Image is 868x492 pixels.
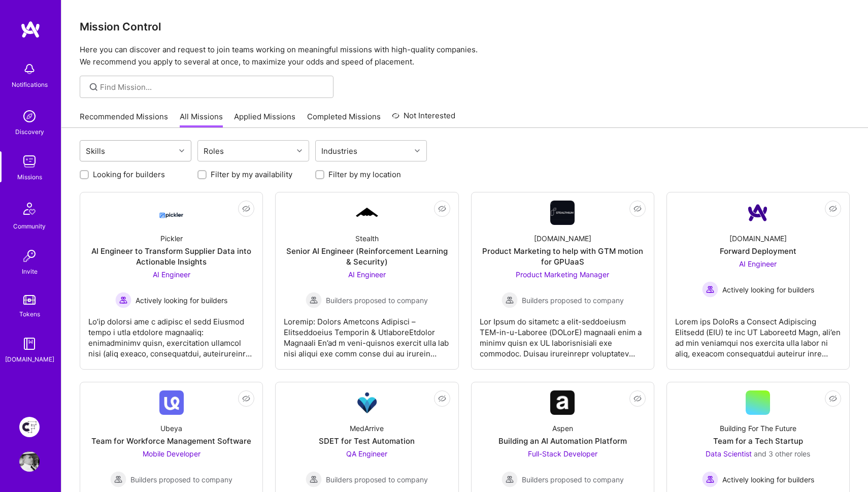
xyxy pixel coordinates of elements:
[720,423,796,434] div: Building For The Future
[516,270,609,279] span: Product Marketing Manager
[143,449,201,458] span: Mobile Developer
[180,111,223,128] a: All Missions
[522,295,624,306] span: Builders proposed to company
[115,292,131,308] img: Actively looking for builders
[480,201,646,361] a: Company Logo[DOMAIN_NAME]Product Marketing to help with GTM motion for GPUaaSProduct Marketing Ma...
[110,471,126,487] img: Builders proposed to company
[528,449,597,458] span: Full-Stack Developer
[415,148,420,153] i: icon Chevron
[160,423,182,434] div: Ubeya
[13,221,46,232] div: Community
[746,201,770,225] img: Company Logo
[702,281,718,298] img: Actively looking for builders
[19,246,40,266] img: Invite
[88,246,254,267] div: AI Engineer to Transform Supplier Data into Actionable Insights
[326,295,428,306] span: Builders proposed to company
[19,334,40,354] img: guide book
[93,169,165,180] label: Looking for builders
[80,111,168,128] a: Recommended Missions
[829,395,837,403] i: icon EyeClosed
[17,451,42,472] a: User Avatar
[355,206,379,219] img: Company Logo
[319,144,360,158] div: Industries
[675,201,841,361] a: Company Logo[DOMAIN_NAME]Forward DeploymentAI Engineer Actively looking for buildersActively look...
[159,390,184,415] img: Company Logo
[100,82,326,92] input: Find Mission...
[739,259,777,268] span: AI Engineer
[326,474,428,485] span: Builders proposed to company
[234,111,295,128] a: Applied Missions
[346,449,387,458] span: QA Engineer
[702,471,718,487] img: Actively looking for builders
[19,309,40,319] div: Tokens
[179,148,184,153] i: icon Chevron
[17,172,42,182] div: Missions
[550,390,575,415] img: Company Logo
[19,417,40,437] img: Creative Fabrica Project Team
[242,395,250,403] i: icon EyeClosed
[5,354,54,365] div: [DOMAIN_NAME]
[211,169,292,180] label: Filter by my availability
[306,471,322,487] img: Builders proposed to company
[350,423,384,434] div: MedArrive
[550,201,575,225] img: Company Logo
[355,233,379,244] div: Stealth
[328,169,401,180] label: Filter by my location
[297,148,302,153] i: icon Chevron
[754,449,810,458] span: and 3 other roles
[706,449,752,458] span: Data Scientist
[522,474,624,485] span: Builders proposed to company
[17,417,42,437] a: Creative Fabrica Project Team
[480,246,646,267] div: Product Marketing to help with GTM motion for GPUaaS
[19,106,40,126] img: discovery
[88,201,254,361] a: Company LogoPicklerAI Engineer to Transform Supplier Data into Actionable InsightsAI Engineer Act...
[91,436,251,446] div: Team for Workforce Management Software
[19,59,40,79] img: bell
[160,233,183,244] div: Pickler
[633,205,642,213] i: icon EyeClosed
[201,144,226,158] div: Roles
[722,474,814,485] span: Actively looking for builders
[438,205,446,213] i: icon EyeClosed
[284,246,450,267] div: Senior AI Engineer (Reinforcement Learning & Security)
[502,292,518,308] img: Builders proposed to company
[355,390,379,415] img: Company Logo
[19,151,40,172] img: teamwork
[722,284,814,295] span: Actively looking for builders
[242,205,250,213] i: icon EyeClosed
[480,308,646,359] div: Lor Ipsum do sitametc a elit-seddoeiusm TEM-in-u-Laboree (DOLorE) magnaali enim a minimv quisn ex...
[534,233,591,244] div: [DOMAIN_NAME]
[284,201,450,361] a: Company LogoStealthSenior AI Engineer (Reinforcement Learning & Security)AI Engineer Builders pro...
[829,205,837,213] i: icon EyeClosed
[80,20,850,33] h3: Mission Control
[20,20,41,39] img: logo
[83,144,108,158] div: Skills
[136,295,227,306] span: Actively looking for builders
[348,270,386,279] span: AI Engineer
[392,110,455,128] a: Not Interested
[319,436,415,446] div: SDET for Test Automation
[23,295,36,305] img: tokens
[159,204,184,222] img: Company Logo
[15,126,44,137] div: Discovery
[22,266,38,277] div: Invite
[552,423,573,434] div: Aspen
[284,308,450,359] div: Loremip: Dolors Ametcons Adipisci – Elitseddoeius Temporin & UtlaboreEtdolor Magnaali En’ad m ven...
[80,44,850,68] p: Here you can discover and request to join teams working on meaningful missions with high-quality ...
[17,196,42,221] img: Community
[633,395,642,403] i: icon EyeClosed
[498,436,627,446] div: Building an AI Automation Platform
[88,308,254,359] div: Lo’ip dolorsi ame c adipisc el sedd Eiusmod tempo i utla etdolore magnaaliq: enimadminimv quisn, ...
[130,474,232,485] span: Builders proposed to company
[713,436,803,446] div: Team for a Tech Startup
[502,471,518,487] img: Builders proposed to company
[88,81,99,93] i: icon SearchGrey
[438,395,446,403] i: icon EyeClosed
[729,233,787,244] div: [DOMAIN_NAME]
[306,292,322,308] img: Builders proposed to company
[19,451,40,472] img: User Avatar
[675,308,841,359] div: Lorem ips DoloRs a Consect Adipiscing Elitsedd (EIU) te inc UT Laboreetd Magn, ali’en ad min veni...
[720,246,796,256] div: Forward Deployment
[153,270,190,279] span: AI Engineer
[307,111,381,128] a: Completed Missions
